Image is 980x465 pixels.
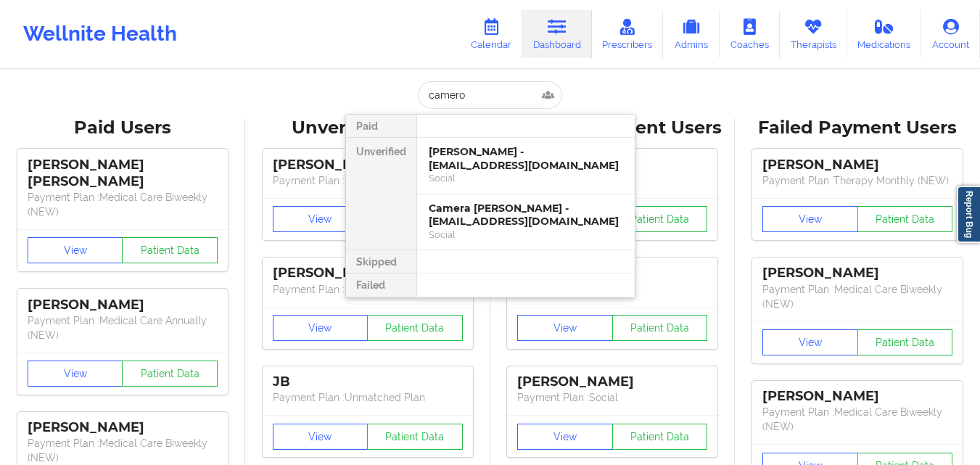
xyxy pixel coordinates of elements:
[273,315,368,341] button: View
[273,206,368,232] button: View
[612,424,708,450] button: Patient Data
[762,388,952,405] div: [PERSON_NAME]
[517,315,613,341] button: View
[957,186,980,243] a: Report Bug
[762,173,952,188] p: Payment Plan : Therapy Monthly (NEW)
[921,10,980,58] a: Account
[720,10,780,58] a: Coaches
[346,250,416,273] div: Skipped
[28,157,218,190] div: [PERSON_NAME] [PERSON_NAME]
[273,424,368,450] button: View
[273,282,463,297] p: Payment Plan : Unmatched Plan
[429,229,623,241] div: Social
[612,206,708,232] button: Patient Data
[762,206,858,232] button: View
[429,145,623,172] div: [PERSON_NAME] - [EMAIL_ADDRESS][DOMAIN_NAME]
[10,117,235,139] div: Paid Users
[762,265,952,281] div: [PERSON_NAME]
[762,329,858,355] button: View
[367,424,463,450] button: Patient Data
[612,315,708,341] button: Patient Data
[346,138,416,250] div: Unverified
[255,117,480,139] div: Unverified Users
[762,282,952,311] p: Payment Plan : Medical Care Biweekly (NEW)
[273,173,463,188] p: Payment Plan : Unmatched Plan
[762,157,952,173] div: [PERSON_NAME]
[522,10,592,58] a: Dashboard
[517,390,707,405] p: Payment Plan : Social
[28,419,218,436] div: [PERSON_NAME]
[28,237,123,263] button: View
[429,172,623,184] div: Social
[663,10,720,58] a: Admins
[273,265,463,281] div: [PERSON_NAME]
[122,237,218,263] button: Patient Data
[28,297,218,313] div: [PERSON_NAME]
[273,390,463,405] p: Payment Plan : Unmatched Plan
[28,436,218,465] p: Payment Plan : Medical Care Biweekly (NEW)
[847,10,922,58] a: Medications
[745,117,970,139] div: Failed Payment Users
[592,10,664,58] a: Prescribers
[28,313,218,342] p: Payment Plan : Medical Care Annually (NEW)
[346,115,416,138] div: Paid
[122,361,218,387] button: Patient Data
[762,405,952,434] p: Payment Plan : Medical Care Biweekly (NEW)
[857,329,953,355] button: Patient Data
[28,361,123,387] button: View
[273,374,463,390] div: JB
[429,202,623,229] div: Camera [PERSON_NAME] - [EMAIL_ADDRESS][DOMAIN_NAME]
[273,157,463,173] div: [PERSON_NAME]
[517,374,707,390] div: [PERSON_NAME]
[367,315,463,341] button: Patient Data
[460,10,522,58] a: Calendar
[857,206,953,232] button: Patient Data
[346,273,416,297] div: Failed
[780,10,847,58] a: Therapists
[28,190,218,219] p: Payment Plan : Medical Care Biweekly (NEW)
[517,424,613,450] button: View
